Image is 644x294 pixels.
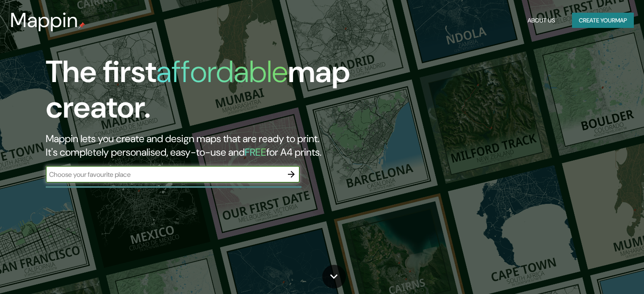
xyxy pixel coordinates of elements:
img: mappin-pin [78,22,85,29]
button: About Us [524,13,558,28]
input: Choose your favourite place [46,170,283,179]
h2: Mappin lets you create and design maps that are ready to print. It's completely personalised, eas... [46,132,368,159]
h5: FREE [245,146,266,159]
h3: Mappin [10,8,78,32]
h1: The first map creator. [46,54,368,132]
button: Create yourmap [572,13,634,28]
h1: affordable [156,52,288,91]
